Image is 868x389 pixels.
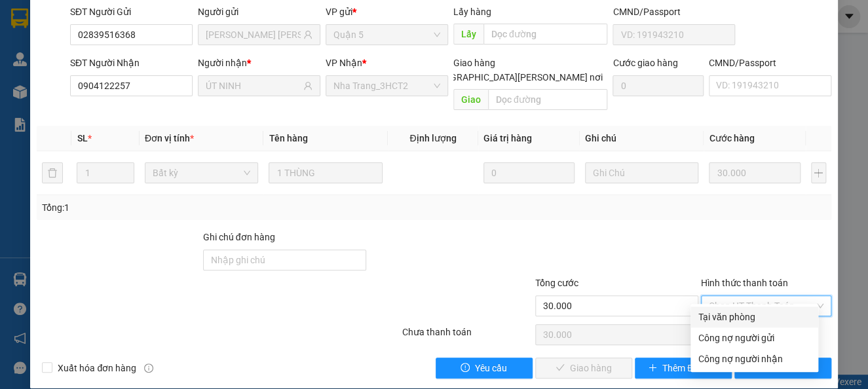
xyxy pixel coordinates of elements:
[698,310,810,324] div: Tại văn phòng
[42,162,63,183] button: delete
[52,361,142,375] span: Xuất hóa đơn hàng
[701,278,788,288] label: Hình thức thanh toán
[483,24,608,45] input: Dọc đường
[70,5,193,19] div: SĐT Người Gửi
[535,358,632,379] button: checkGiao hàng
[662,361,718,375] span: Thêm ĐH mới
[303,30,312,39] span: user
[206,79,301,93] input: Tên người nhận
[453,7,491,17] span: Lấy hàng
[16,84,72,169] b: Phương Nam Express
[110,50,180,60] b: [DOMAIN_NAME]
[461,363,470,373] span: exclamation-circle
[81,19,130,81] b: Gửi khách hàng
[709,296,823,316] span: Chọn HT Thanh Toán
[198,56,320,70] div: Người nhận
[326,58,362,68] span: VP Nhận
[690,327,818,348] div: Cước gửi hàng sẽ được ghi vào công nợ của người gửi
[698,352,810,366] div: Công nợ người nhận
[635,358,732,379] button: plusThêm ĐH mới
[409,133,456,143] span: Định lượng
[206,28,301,42] input: Tên người gửi
[709,133,754,143] span: Cước hàng
[153,163,251,183] span: Bất kỳ
[690,348,818,369] div: Cước gửi hàng sẽ được ghi vào công nợ của người nhận
[811,162,826,183] button: plus
[333,25,440,45] span: Quận 5
[585,162,699,183] input: Ghi Chú
[110,62,180,79] li: (c) 2017
[709,162,800,183] input: 0
[303,81,312,90] span: user
[488,89,608,110] input: Dọc đường
[698,331,810,345] div: Công nợ người gửi
[483,162,575,183] input: 0
[613,58,677,68] label: Cước giao hàng
[436,358,533,379] button: exclamation-circleYêu cầu
[70,56,193,70] div: SĐT Người Nhận
[453,24,483,45] span: Lấy
[142,16,174,48] img: logo.jpg
[77,133,87,143] span: SL
[613,24,735,45] input: VD: 191943210
[453,58,495,68] span: Giao hàng
[483,133,532,143] span: Giá trị hàng
[613,75,703,96] input: Cước giao hàng
[580,126,704,151] th: Ghi chú
[453,89,488,110] span: Giao
[203,232,275,242] label: Ghi chú đơn hàng
[333,76,440,96] span: Nha Trang_3HCT2
[203,250,366,270] input: Ghi chú đơn hàng
[269,162,383,183] input: VD: Bàn, Ghế
[42,200,336,215] div: Tổng: 1
[326,5,448,19] div: VP gửi
[144,363,153,373] span: info-circle
[145,133,194,143] span: Đơn vị tính
[423,70,607,84] span: [GEOGRAPHIC_DATA][PERSON_NAME] nơi
[535,278,578,288] span: Tổng cước
[198,5,320,19] div: Người gửi
[709,56,831,70] div: CMND/Passport
[648,363,657,373] span: plus
[613,5,735,19] div: CMND/Passport
[475,361,507,375] span: Yêu cầu
[401,325,534,348] div: Chưa thanh toán
[269,133,307,143] span: Tên hàng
